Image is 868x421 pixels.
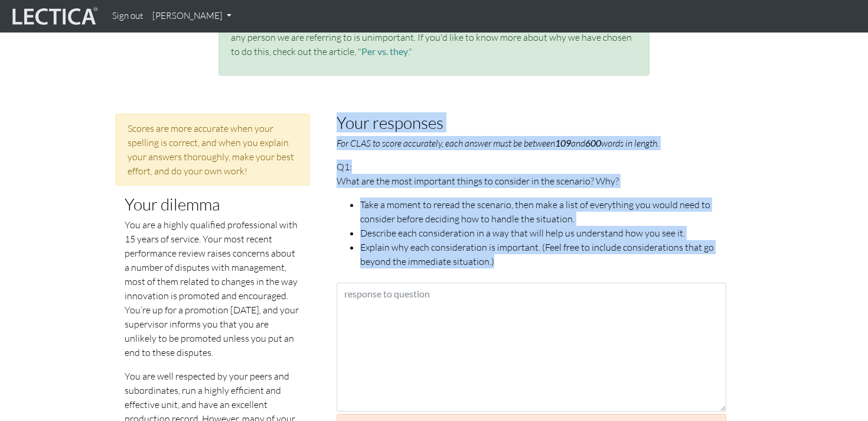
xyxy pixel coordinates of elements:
div: Scores are more accurate when your spelling is correct, and when you explain your answers thoroug... [115,114,310,186]
p: Q1: [337,160,726,268]
b: 109 [555,137,571,148]
a: Sign out [107,5,148,28]
a: Per vs. they [361,46,408,57]
p: You are a highly qualified professional with 15 years of service. Your most recent performance re... [125,218,301,360]
p: What are the most important things to consider in the scenario? Why? [337,174,726,188]
p: You may notice that Lectica uses the singular pronoun when the gender of any person we are referr... [231,16,637,59]
h3: Your responses [337,114,726,132]
em: For CLAS to score accurately, each answer must be between and words in length. [337,137,659,149]
h3: Your dilemma [125,195,301,213]
b: 600 [585,137,601,148]
li: Describe each consideration in a way that will help us understand how you see it. [360,226,726,240]
img: lecticalive [9,5,98,28]
a: [PERSON_NAME] [148,5,236,28]
li: Explain why each consideration is important. (Feel free to include considerations that go beyond ... [360,240,726,268]
li: Take a moment to reread the scenario, then make a list of everything you would need to consider b... [360,197,726,226]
